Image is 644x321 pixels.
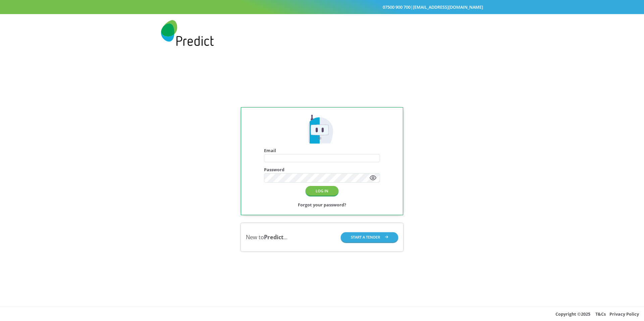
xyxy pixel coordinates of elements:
[264,148,380,153] h4: Email
[306,114,338,146] img: Predict Mobile
[413,4,483,10] a: [EMAIL_ADDRESS][DOMAIN_NAME]
[306,186,338,196] button: LOG IN
[246,233,287,241] div: New to ...
[161,20,214,46] img: Predict Mobile
[341,232,398,242] button: START A TENDER
[298,201,346,209] a: Forgot your password?
[264,167,380,172] h4: Password
[264,233,283,241] b: Predict
[609,311,639,317] a: Privacy Policy
[383,4,411,10] a: 07500 900 700
[161,3,483,11] div: |
[595,311,606,317] a: T&Cs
